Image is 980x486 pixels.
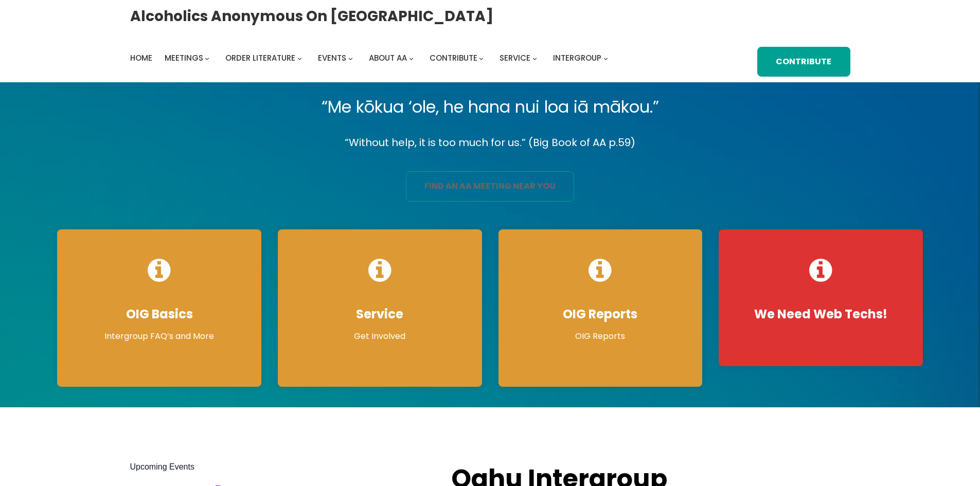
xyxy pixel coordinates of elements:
a: Service [500,51,530,65]
h4: We Need Web Techs! [729,307,913,322]
a: Intergroup [553,51,601,65]
a: find an aa meeting near you [406,171,574,202]
span: Contribute [430,52,477,63]
button: Intergroup submenu [603,56,608,60]
button: Service submenu [532,56,537,60]
a: Contribute [757,47,850,77]
span: Events [318,52,346,63]
p: “Without help, it is too much for us.” (Big Book of AA p.59) [49,134,931,152]
button: Events submenu [348,56,353,60]
p: “Me kōkua ‘ole, he hana nui loa iā mākou.” [49,93,931,121]
a: About AA [369,51,407,65]
span: Home [130,52,152,63]
a: Contribute [430,51,477,65]
span: Meetings [165,52,203,63]
p: Get Involved [288,330,472,343]
h2: Upcoming Events [130,461,431,473]
a: Meetings [165,51,203,65]
span: Order Literature [225,52,295,63]
h4: OIG Reports [509,307,692,322]
h4: OIG Basics [67,307,251,322]
span: Service [500,52,530,63]
a: Home [130,51,152,65]
p: OIG Reports [509,330,692,343]
button: Order Literature submenu [297,56,302,60]
span: Intergroup [553,52,601,63]
button: About AA submenu [409,56,414,60]
span: About AA [369,52,407,63]
button: Contribute submenu [479,56,484,60]
p: Intergroup FAQ’s and More [67,330,251,343]
nav: Intergroup [130,51,612,65]
a: Events [318,51,346,65]
h4: Service [288,307,472,322]
button: Meetings submenu [205,56,209,60]
a: Alcoholics Anonymous on [GEOGRAPHIC_DATA] [130,4,493,29]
